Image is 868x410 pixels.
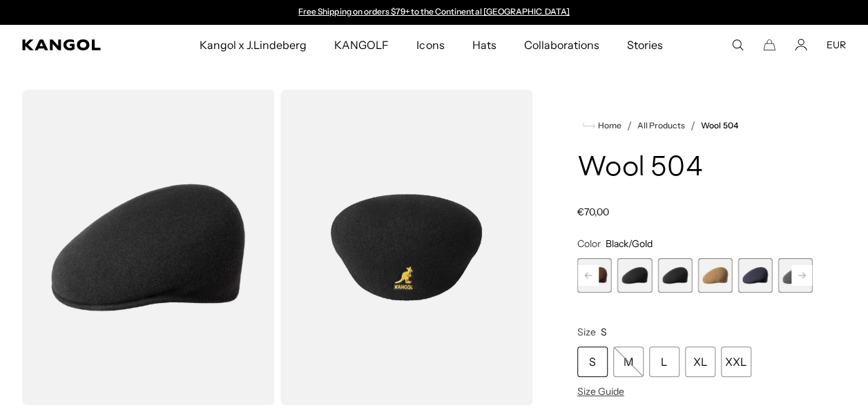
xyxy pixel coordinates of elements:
li: / [685,117,695,134]
a: Account [795,39,807,51]
a: Kangol [22,39,131,50]
div: 10 of 21 [657,258,692,293]
img: color-black-gold [22,90,275,405]
a: Hats [458,25,510,65]
span: Icons [416,25,444,65]
div: 13 of 21 [778,258,813,293]
a: All Products [637,121,685,130]
h1: Wool 504 [577,153,813,184]
a: Stories [613,25,677,65]
div: 11 of 21 [697,258,732,293]
div: S [577,346,608,377]
div: XXL [721,346,751,377]
div: Announcement [292,7,577,18]
div: M [613,346,644,377]
button: Cart [763,39,775,51]
span: Black/Gold [606,237,653,250]
span: Collaborations [524,25,599,65]
div: XL [685,346,715,377]
button: EUR [827,39,846,51]
summary: Search here [731,39,744,51]
a: Wool 504 [701,121,737,130]
span: €70,00 [577,206,609,218]
a: Free Shipping on orders $79+ to the Continental [GEOGRAPHIC_DATA] [298,6,570,17]
nav: breadcrumbs [577,117,813,134]
span: Size Guide [577,385,624,398]
div: 1 of 2 [292,7,577,18]
label: Dark Flannel [778,258,813,293]
a: Icons [403,25,458,65]
span: Kangol x J.Lindeberg [200,25,307,65]
span: Stories [627,25,663,65]
li: / [621,117,632,134]
div: 12 of 21 [738,258,773,293]
a: Collaborations [510,25,613,65]
span: Home [595,121,621,130]
div: 9 of 21 [617,258,652,293]
a: KANGOLF [320,25,403,65]
span: Hats [472,25,496,65]
span: Size [577,326,596,338]
span: KANGOLF [334,25,389,65]
div: L [649,346,679,377]
a: Home [583,119,621,132]
label: Tobacco [577,258,612,293]
a: Kangol x J.Lindeberg [186,25,321,65]
label: Camel [697,258,732,293]
label: Black [617,258,652,293]
label: Dark Blue [738,258,773,293]
img: color-black-gold [280,90,533,405]
label: Black/Gold [657,258,692,293]
span: S [601,326,607,338]
div: 8 of 21 [577,258,612,293]
slideshow-component: Announcement bar [292,7,577,18]
span: Color [577,237,601,250]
